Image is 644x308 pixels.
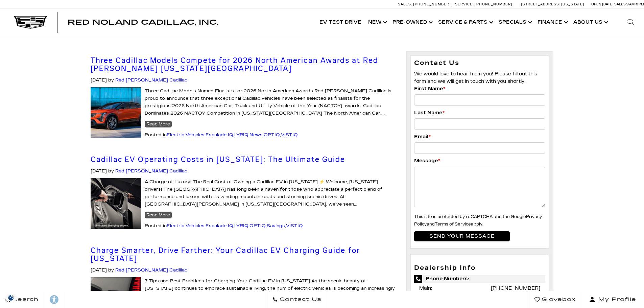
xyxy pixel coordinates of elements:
[521,2,585,6] a: [STREET_ADDRESS][US_STATE]
[414,157,440,165] label: Message
[591,2,614,6] span: Open [DATE]
[389,9,435,36] a: Pre-Owned
[91,155,345,164] a: Cadillac EV Operating Costs in [US_STATE]: The Ultimate Guide
[91,246,360,263] a: Charge Smarter, Drive Farther: Your Cadillac EV Charging Guide for [US_STATE]
[68,18,218,26] span: Red Noland Cadillac, Inc.
[91,168,107,174] span: [DATE]
[414,133,431,141] label: Email
[115,168,187,174] a: Red [PERSON_NAME] Cadillac
[414,265,546,271] h3: Dealership Info
[495,9,534,36] a: Specials
[491,285,540,291] a: [PHONE_NUMBER]
[234,132,248,138] a: LYRIQ
[91,131,396,139] div: Posted in , , , , ,
[534,9,570,36] a: Finance
[267,223,285,229] a: Savings
[10,295,39,304] span: Search
[435,222,471,227] a: Terms of Service
[414,275,546,283] span: Phone Numbers:
[413,2,451,6] span: [PHONE_NUMBER]
[281,132,298,138] a: VISTIQ
[3,294,19,301] section: Click to Open Cookie Consent Modal
[540,295,576,304] span: Glovebox
[414,214,542,227] a: Privacy Policy
[316,9,365,36] a: EV Test Drive
[398,2,412,6] span: Sales:
[614,2,626,6] span: Sales:
[365,9,389,36] a: New
[286,223,303,229] a: VISTIQ
[414,60,546,67] h3: Contact Us
[529,291,581,308] a: Glovebox
[91,87,141,138] img: 2026 NACTOY Nominee Cadillac OPTIQ
[398,2,453,6] a: Sales: [PHONE_NUMBER]
[167,223,205,229] a: Electric Vehicles
[91,178,141,229] img: cadillac ev charging port
[108,77,114,83] span: by
[278,295,321,304] span: Contact Us
[475,2,512,6] span: [PHONE_NUMBER]
[91,222,396,230] div: Posted in , , , , ,
[91,178,396,208] p: A Charge of Luxury: The Real Cost of Owning a Cadillac EV in [US_STATE] ⚡ Welcome, [US_STATE] dri...
[234,223,248,229] a: LYRIQ
[414,214,542,227] small: This site is protected by reCAPTCHA and the Google and apply.
[91,56,378,73] a: Three Cadillac Models Compete for 2026 North American Awards at Red [PERSON_NAME] [US_STATE][GEOG...
[267,291,327,308] a: Contact Us
[91,77,107,83] span: [DATE]
[453,2,514,6] a: Service: [PHONE_NUMBER]
[264,132,280,138] a: OPTIQ
[115,267,187,273] a: Red [PERSON_NAME] Cadillac
[414,231,510,241] input: Send your message
[108,168,114,174] span: by
[206,223,233,229] a: Escalade IQ
[581,291,644,308] button: Open user profile menu
[249,132,263,138] a: News
[108,267,114,273] span: by
[419,285,432,291] span: Main:
[91,87,396,117] p: Three Cadillac Models Named Finalists for 2026 North American Awards Red [PERSON_NAME] Cadillac i...
[3,294,19,301] img: Opt-Out Icon
[414,109,445,117] label: Last Name
[626,2,644,6] span: 9 AM-6 PM
[14,16,47,29] img: Cadillac Dark Logo with Cadillac White Text
[414,85,445,93] label: First Name
[145,212,172,218] a: Read More
[435,9,495,36] a: Service & Parts
[145,121,172,127] a: Read More
[570,9,610,36] a: About Us
[596,295,636,304] span: My Profile
[167,132,205,138] a: Electric Vehicles
[68,19,218,26] a: Red Noland Cadillac, Inc.
[115,77,187,83] a: Red [PERSON_NAME] Cadillac
[249,223,266,229] a: OPTIQ
[91,267,107,273] span: [DATE]
[91,277,396,307] p: 7 Tips and Best Practices for Charging Your Cadillac EV in [US_STATE] As the scenic beauty of [US...
[206,132,233,138] a: Escalade IQ
[455,2,474,6] span: Service:
[414,71,537,84] span: We would love to hear from you! Please fill out this form and we will get in touch with you shortly.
